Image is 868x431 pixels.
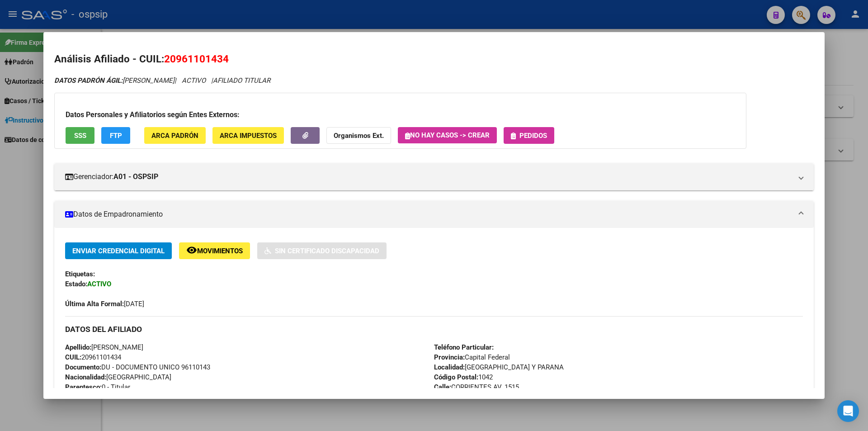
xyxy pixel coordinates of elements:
strong: Calle: [434,383,451,391]
span: Pedidos [519,132,547,140]
strong: Etiquetas: [65,270,95,278]
strong: Documento: [65,363,101,371]
button: SSS [66,127,94,144]
span: 0 - Titular [65,383,130,391]
span: Movimientos [197,247,243,255]
h3: Datos Personales y Afiliatorios según Entes Externos: [66,109,735,120]
strong: Teléfono Particular: [434,343,494,351]
strong: Provincia: [434,353,465,361]
strong: Parentesco: [65,383,102,391]
span: AFILIADO TITULAR [213,76,270,85]
mat-icon: remove_red_eye [186,245,197,256]
span: [GEOGRAPHIC_DATA] Y PARANA [434,363,564,371]
mat-expansion-panel-header: Gerenciador:A01 - OSPSIP [54,163,814,190]
strong: CUIL: [65,353,81,361]
span: FTP [110,132,122,140]
strong: Estado: [65,280,87,288]
span: [PERSON_NAME] [54,76,175,85]
span: 1042 [434,373,493,381]
span: [GEOGRAPHIC_DATA] [65,373,171,381]
button: Sin Certificado Discapacidad [257,242,387,259]
h3: DATOS DEL AFILIADO [65,324,803,334]
h2: Análisis Afiliado - CUIL: [54,52,814,67]
span: ARCA Impuestos [220,132,277,140]
strong: DATOS PADRÓN ÁGIL: [54,76,123,85]
mat-panel-title: Datos de Empadronamiento [65,209,792,220]
strong: A01 - OSPSIP [113,171,158,182]
button: Pedidos [504,127,554,144]
mat-panel-title: Gerenciador: [65,171,792,182]
span: Enviar Credencial Digital [72,247,165,255]
span: Sin Certificado Discapacidad [275,247,379,255]
span: CORRIENTES AV. 1515 [434,383,519,391]
button: ARCA Impuestos [212,127,284,144]
mat-expansion-panel-header: Datos de Empadronamiento [54,201,814,228]
span: No hay casos -> Crear [405,131,490,139]
strong: Apellido: [65,343,91,351]
span: DU - DOCUMENTO UNICO 96110143 [65,363,210,371]
span: ARCA Padrón [151,132,198,140]
span: 20961101434 [164,53,229,65]
strong: Última Alta Formal: [65,300,124,308]
strong: Localidad: [434,363,465,371]
strong: Código Postal: [434,373,478,381]
strong: ACTIVO [87,280,111,288]
span: Capital Federal [434,353,510,361]
span: [PERSON_NAME] [65,343,143,351]
span: SSS [74,132,86,140]
button: FTP [101,127,130,144]
button: No hay casos -> Crear [398,127,497,143]
strong: Organismos Ext. [334,132,384,140]
button: Organismos Ext. [326,127,391,144]
strong: Nacionalidad: [65,373,106,381]
button: Enviar Credencial Digital [65,242,172,259]
button: Movimientos [179,242,250,259]
button: ARCA Padrón [144,127,206,144]
span: [DATE] [65,300,144,308]
span: 20961101434 [65,353,121,361]
i: | ACTIVO | [54,76,270,85]
div: Open Intercom Messenger [837,400,859,422]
